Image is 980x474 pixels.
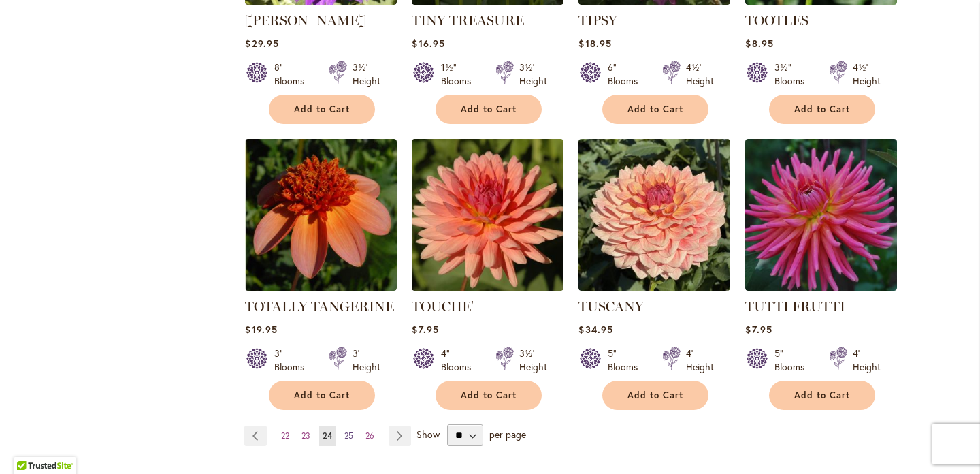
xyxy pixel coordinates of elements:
a: TIPSY [578,12,617,29]
button: Add to Cart [602,381,708,410]
a: TOOTLES [745,12,808,29]
a: TOTALLY TANGERINE [245,298,394,315]
div: 3½' Height [353,61,380,88]
div: 8" Blooms [274,61,312,88]
div: 3½' Height [519,347,547,374]
div: 4½' Height [686,61,714,88]
button: Add to Cart [436,381,542,410]
a: TOUCHE' [412,298,474,315]
div: 3½" Blooms [774,61,813,88]
img: TOTALLY TANGERINE [245,139,397,291]
div: 5" Blooms [774,347,813,374]
span: 23 [301,430,310,441]
span: $7.95 [412,323,438,336]
div: 1½" Blooms [441,61,479,88]
div: 4' Height [853,347,881,374]
span: per page [489,428,526,441]
span: $8.95 [745,37,773,50]
span: Show [416,428,440,441]
a: [PERSON_NAME] [245,12,366,29]
button: Add to Cart [269,381,375,410]
a: 22 [278,426,293,446]
span: Add to Cart [794,390,850,401]
iframe: Launch Accessibility Center [10,426,48,464]
img: TOUCHE' [412,139,563,291]
a: TUSCANY [578,298,644,315]
span: 26 [365,430,374,441]
a: 25 [341,426,357,446]
a: TUTTI FRUTTI [745,298,845,315]
span: $19.95 [245,323,277,336]
span: Add to Cart [461,390,517,401]
a: TOUCHE' [412,281,563,294]
span: Add to Cart [627,104,683,115]
span: Add to Cart [461,104,517,115]
span: $29.95 [245,37,278,50]
div: 4' Height [686,347,714,374]
span: 24 [323,430,332,441]
span: 22 [281,430,289,441]
a: TOTALLY TANGERINE [245,281,397,294]
a: 26 [362,426,378,446]
button: Add to Cart [769,95,875,124]
div: 3½' Height [519,61,547,88]
span: 25 [344,430,353,441]
div: 4" Blooms [441,347,479,374]
a: 23 [298,426,314,446]
span: Add to Cart [294,104,350,115]
button: Add to Cart [769,381,875,410]
img: TUTTI FRUTTI [745,139,897,291]
div: 3' Height [353,347,380,374]
div: 4½' Height [853,61,881,88]
span: Add to Cart [794,104,850,115]
a: TINY TREASURE [412,12,524,29]
span: $7.95 [745,323,772,336]
span: $34.95 [578,323,612,336]
div: 5" Blooms [608,347,646,374]
div: 6" Blooms [608,61,646,88]
a: TUTTI FRUTTI [745,281,897,294]
span: Add to Cart [294,390,350,401]
div: 3" Blooms [274,347,312,374]
button: Add to Cart [602,95,708,124]
img: TUSCANY [578,139,730,291]
button: Add to Cart [436,95,542,124]
button: Add to Cart [269,95,375,124]
span: Add to Cart [627,390,683,401]
a: TUSCANY [578,281,730,294]
span: $18.95 [578,37,611,50]
span: $16.95 [412,37,444,50]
